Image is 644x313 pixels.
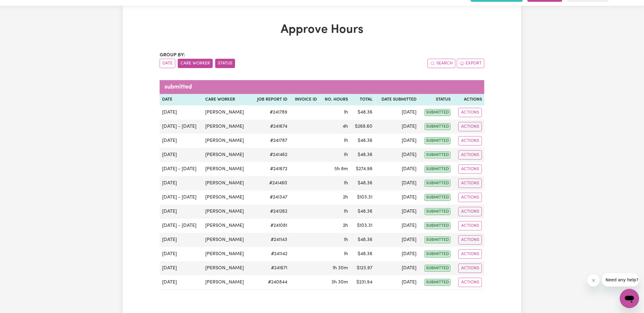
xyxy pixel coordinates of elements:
[344,181,348,186] span: 1 hour
[215,59,235,68] button: sort invoices by paid status
[425,222,451,229] span: submitted
[160,105,203,120] td: [DATE]
[458,235,482,245] button: Actions
[425,152,451,158] span: submitted
[319,94,350,105] th: No. Hours
[343,223,348,228] span: 2 hours
[375,162,419,176] td: [DATE]
[458,108,482,117] button: Actions
[344,152,348,157] span: 1 hour
[350,233,375,247] td: $ 48.36
[203,134,251,148] td: [PERSON_NAME]
[425,166,451,173] span: submitted
[160,205,203,219] td: [DATE]
[251,176,290,190] td: # 241460
[350,162,375,176] td: $ 274.98
[203,190,251,205] td: [PERSON_NAME]
[350,190,375,205] td: $ 103.31
[251,247,290,261] td: # 241142
[203,275,251,290] td: [PERSON_NAME]
[344,110,348,115] span: 1 hour
[251,219,290,233] td: # 241081
[425,208,451,215] span: submitted
[160,53,185,58] span: Group by:
[375,134,419,148] td: [DATE]
[375,176,419,190] td: [DATE]
[160,176,203,190] td: [DATE]
[344,237,348,242] span: 1 hour
[425,137,451,144] span: submitted
[375,205,419,219] td: [DATE]
[290,94,319,105] th: Invoice ID
[203,105,251,120] td: [PERSON_NAME]
[203,261,251,275] td: [PERSON_NAME]
[343,195,348,200] span: 2 hours
[375,233,419,247] td: [DATE]
[350,105,375,120] td: $ 48.36
[333,266,348,271] span: 1 hour 30 minutes
[203,233,251,247] td: [PERSON_NAME]
[425,194,451,201] span: submitted
[375,190,419,205] td: [DATE]
[160,219,203,233] td: [DATE] - [DATE]
[160,59,175,68] button: sort invoices by date
[350,120,375,134] td: $ 268.60
[160,261,203,275] td: [DATE]
[425,180,451,187] span: submitted
[344,138,348,143] span: 1 hour
[251,105,290,120] td: # 241789
[160,247,203,261] td: [DATE]
[458,249,482,259] button: Actions
[620,289,639,308] iframe: Button to launch messaging window
[350,134,375,148] td: $ 48.36
[602,273,639,286] iframe: Message from company
[331,280,348,285] span: 3 hours 30 minutes
[350,94,375,105] th: Total
[350,261,375,275] td: $ 123.97
[588,274,600,286] iframe: Close message
[350,275,375,290] td: $ 231.94
[350,247,375,261] td: $ 48.36
[160,148,203,162] td: [DATE]
[453,94,484,105] th: Actions
[375,148,419,162] td: [DATE]
[334,167,348,171] span: 5 hours 8 minutes
[203,205,251,219] td: [PERSON_NAME]
[203,162,251,176] td: [PERSON_NAME]
[458,164,482,174] button: Actions
[350,148,375,162] td: $ 48.36
[203,120,251,134] td: [PERSON_NAME]
[344,209,348,214] span: 1 hour
[160,120,203,134] td: [DATE] - [DATE]
[425,109,451,116] span: submitted
[251,190,290,205] td: # 241347
[251,233,290,247] td: # 241143
[458,122,482,131] button: Actions
[251,120,290,134] td: # 241674
[425,265,451,272] span: submitted
[251,205,290,219] td: # 241262
[251,261,290,275] td: # 241671
[428,59,455,68] button: Search
[425,123,451,130] span: submitted
[425,236,451,243] span: submitted
[350,205,375,219] td: $ 48.36
[350,176,375,190] td: $ 48.36
[375,120,419,134] td: [DATE]
[458,136,482,146] button: Actions
[458,150,482,160] button: Actions
[251,275,290,290] td: # 240844
[160,80,484,94] caption: submitted
[458,207,482,216] button: Actions
[203,247,251,261] td: [PERSON_NAME]
[458,179,482,188] button: Actions
[343,124,348,129] span: 4 hours
[375,94,419,105] th: Date Submitted
[458,193,482,202] button: Actions
[251,94,290,105] th: Job Report ID
[425,279,451,286] span: submitted
[160,134,203,148] td: [DATE]
[458,221,482,230] button: Actions
[375,247,419,261] td: [DATE]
